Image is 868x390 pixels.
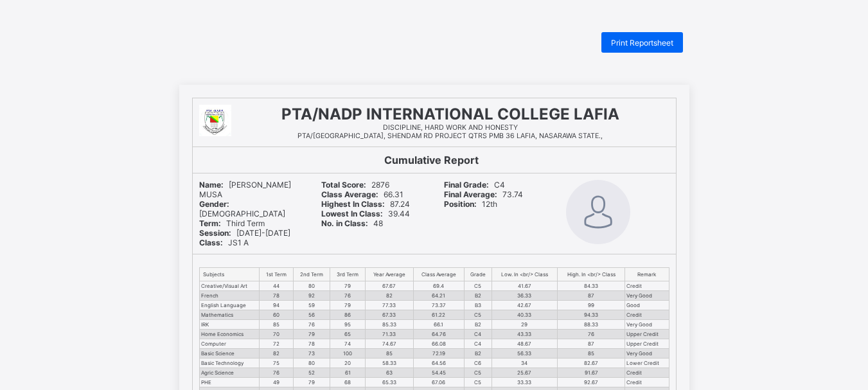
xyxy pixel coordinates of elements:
[366,268,413,281] th: Year Average
[199,199,285,218] span: [DEMOGRAPHIC_DATA]
[492,320,558,330] td: 29
[558,368,625,378] td: 91.67
[625,378,669,387] td: Credit
[464,349,492,359] td: B2
[464,359,492,368] td: C6
[330,378,366,387] td: 68
[260,281,293,291] td: 44
[199,268,260,281] th: Subjects
[492,301,558,310] td: 42.67
[366,378,413,387] td: 65.33
[413,301,464,310] td: 73.37
[199,359,260,368] td: Basic Technology
[199,301,260,310] td: English Language
[281,105,619,123] span: PTA/NADP INTERNATIONAL COLLEGE LAFIA
[558,320,625,330] td: 88.33
[413,320,464,330] td: 66.1
[199,281,260,291] td: Creative/Visual Art
[558,359,625,368] td: 82.67
[558,268,625,281] th: High. In <br/> Class
[366,310,413,320] td: 67.33
[383,123,518,132] span: DISCIPLINE, HARD WORK AND HONESTY
[492,281,558,291] td: 41.67
[492,378,558,387] td: 33.33
[625,349,669,359] td: Very Good
[464,291,492,301] td: B2
[464,310,492,320] td: C5
[199,238,223,247] b: Class:
[260,301,293,310] td: 94
[199,310,260,320] td: Mathematics
[366,281,413,291] td: 67.67
[321,180,366,190] b: Total Score:
[260,330,293,339] td: 70
[444,199,477,209] b: Position:
[492,291,558,301] td: 36.33
[321,218,383,228] span: 48
[293,359,330,368] td: 80
[321,209,383,218] b: Lowest In Class:
[464,330,492,339] td: C4
[297,132,603,140] span: PTA/[GEOGRAPHIC_DATA], SHENDAM RD PROJECT QTRS PMB 36 LAFIA, NASARAWA STATE.,
[384,154,479,166] b: Cumulative Report
[199,180,224,190] b: Name:
[625,281,669,291] td: Credit
[199,199,229,209] b: Gender:
[444,190,523,199] span: 73.74
[199,339,260,349] td: Computer
[321,180,389,190] span: 2876
[558,281,625,291] td: 84.33
[293,268,330,281] th: 2nd Term
[260,359,293,368] td: 75
[492,310,558,320] td: 40.33
[366,330,413,339] td: 71.33
[330,330,366,339] td: 65
[413,330,464,339] td: 64.76
[366,349,413,359] td: 85
[611,38,673,48] span: Print Reportsheet
[366,291,413,301] td: 82
[625,339,669,349] td: Upper Credit
[444,190,497,199] b: Final Average:
[413,378,464,387] td: 67.06
[199,218,265,228] span: Third Term
[330,320,366,330] td: 95
[413,268,464,281] th: Class Average
[293,310,330,320] td: 56
[464,301,492,310] td: B3
[492,268,558,281] th: Low. In <br/> Class
[199,320,260,330] td: IRK
[330,291,366,301] td: 76
[492,330,558,339] td: 43.33
[199,378,260,387] td: PHE
[330,281,366,291] td: 79
[558,310,625,320] td: 94.33
[321,218,368,228] b: No. in Class:
[366,301,413,310] td: 77.33
[293,368,330,378] td: 52
[413,368,464,378] td: 54.45
[625,310,669,320] td: Credit
[558,378,625,387] td: 92.67
[413,281,464,291] td: 69.4
[330,359,366,368] td: 20
[330,310,366,320] td: 86
[330,339,366,349] td: 74
[492,349,558,359] td: 56.33
[293,339,330,349] td: 78
[321,190,378,199] b: Class Average:
[558,330,625,339] td: 76
[199,228,231,238] b: Session:
[293,320,330,330] td: 76
[199,330,260,339] td: Home Economics
[199,218,221,228] b: Term:
[625,368,669,378] td: Credit
[330,301,366,310] td: 79
[413,339,464,349] td: 66.08
[413,349,464,359] td: 72.19
[260,291,293,301] td: 78
[464,368,492,378] td: C5
[464,281,492,291] td: C5
[558,349,625,359] td: 85
[413,310,464,320] td: 61.22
